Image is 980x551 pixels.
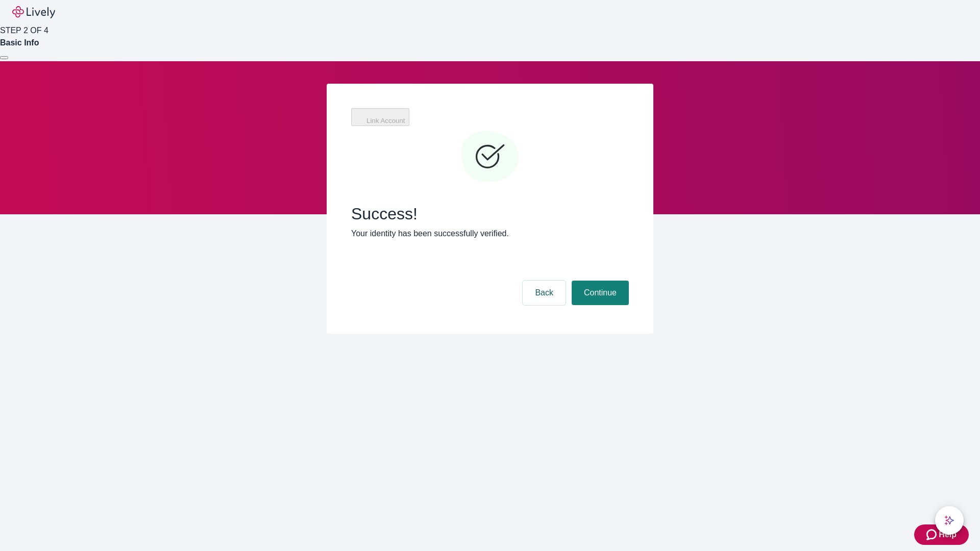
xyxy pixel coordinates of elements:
span: Success! [351,204,629,223]
img: Lively [12,6,55,18]
svg: Checkmark icon [459,127,521,188]
button: Zendesk support iconHelp [914,524,969,545]
svg: Zendesk support icon [926,529,939,541]
p: Your identity has been successfully verified. [351,228,629,240]
button: Back [523,281,566,305]
button: Link Account [351,108,409,126]
svg: Lively AI Assistant [944,515,954,525]
button: chat [935,506,964,535]
span: Help [939,529,957,541]
button: Continue [572,281,629,305]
